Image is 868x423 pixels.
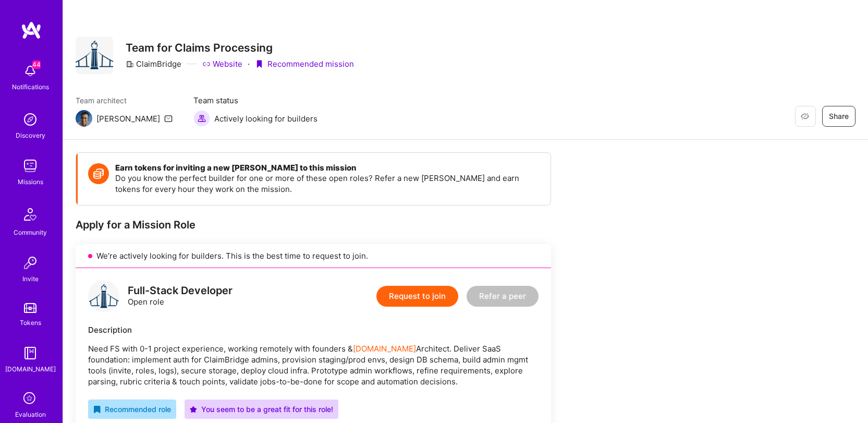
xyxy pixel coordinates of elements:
[20,389,40,409] i: icon SelectionTeam
[376,286,458,307] button: Request to join
[5,364,56,374] div: [DOMAIN_NAME]
[801,112,809,120] i: icon EyeClosed
[164,114,173,123] i: icon Mail
[96,113,160,124] div: [PERSON_NAME]
[76,110,92,127] img: Team Architect
[248,58,250,69] div: ·
[14,227,47,238] div: Community
[126,60,134,68] i: icon CompanyGray
[128,285,233,307] div: Open role
[255,60,263,68] i: icon PurpleRibbon
[822,106,855,127] button: Share
[115,163,540,173] h4: Earn tokens for inviting a new [PERSON_NAME] to this mission
[93,406,101,413] i: icon RecommendedBadge
[76,218,551,232] div: Apply for a Mission Role
[829,111,849,122] span: Share
[214,113,317,124] span: Actively looking for builders
[193,110,210,127] img: Actively looking for builders
[88,163,109,184] img: Token icon
[126,58,181,69] div: ClaimBridge
[15,409,46,420] div: Evaluation
[76,37,113,74] img: Company Logo
[88,343,539,387] p: Need FS with 0-1 project experience, working remotely with founders & Architect. Deliver SaaS fou...
[20,252,41,273] img: Invite
[193,95,317,106] span: Team status
[20,109,41,130] img: discovery
[115,173,540,195] p: Do you know the perfect builder for one or more of these open roles? Refer a new [PERSON_NAME] an...
[22,273,39,284] div: Invite
[255,58,354,69] div: Recommended mission
[16,130,45,141] div: Discovery
[190,404,333,415] div: You seem to be a great fit for this role!
[20,343,41,364] img: guide book
[18,202,43,227] img: Community
[20,155,41,176] img: teamwork
[32,61,41,69] span: 44
[21,21,42,40] img: logo
[467,286,539,307] button: Refer a peer
[20,317,41,328] div: Tokens
[76,244,551,268] div: We’re actively looking for builders. This is the best time to request to join.
[20,61,41,81] img: bell
[88,324,539,335] div: Description
[202,58,242,69] a: Website
[18,176,43,187] div: Missions
[24,303,36,313] img: tokens
[128,285,233,296] div: Full-Stack Developer
[76,95,173,106] span: Team architect
[88,281,119,312] img: logo
[190,406,197,413] i: icon PurpleStar
[353,344,416,354] a: [DOMAIN_NAME]
[126,41,354,54] h3: Team for Claims Processing
[93,404,171,415] div: Recommended role
[12,81,49,92] div: Notifications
